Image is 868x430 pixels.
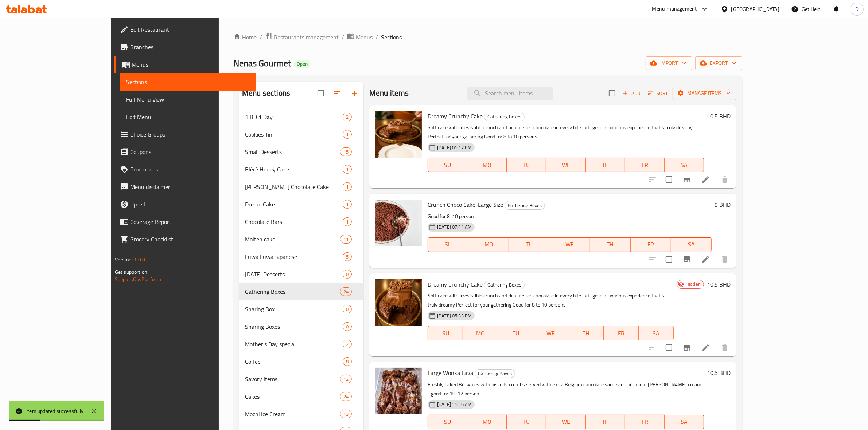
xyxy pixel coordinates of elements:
[484,281,524,289] span: Gathering Boxes
[381,33,402,42] span: Sections
[114,143,256,161] a: Coupons
[114,161,256,178] a: Promotions
[239,126,363,143] div: Cookies Tin1
[428,326,463,340] button: SU
[625,415,665,429] button: FR
[855,5,859,13] span: D
[701,175,710,184] a: Edit menu item
[701,343,710,352] a: Edit menu item
[695,56,742,70] button: export
[343,217,352,226] div: items
[643,88,673,99] span: Sort items
[707,368,731,378] h6: 10.5 BHD
[678,339,696,356] button: Branch-specific-item
[428,123,704,141] p: Soft cake with irresistible crunch and rich melted chocolate in every bite Indulge in a luxurious...
[369,88,409,99] h2: Menu items
[245,217,343,226] div: Chocolate Bars
[239,161,363,178] div: Bléré Honey Cake1
[510,160,543,170] span: TU
[678,250,696,268] button: Branch-specific-item
[546,415,585,429] button: WE
[239,405,363,423] div: Mochi Ice Cream13
[634,239,668,250] span: FR
[340,375,352,383] div: items
[245,287,340,296] span: Gathering Boxes
[620,88,643,99] button: Add
[340,411,351,418] span: 13
[674,239,709,250] span: SA
[646,56,692,70] button: import
[239,196,363,213] div: Dream Cake1
[340,235,352,244] div: items
[665,158,704,172] button: SA
[274,33,339,42] span: Restaurants management
[343,322,352,331] div: items
[625,158,665,172] button: FR
[667,417,701,427] span: SA
[428,158,467,172] button: SU
[428,291,674,309] p: Soft cake with irresistible crunch and rich melted chocolate in every bite Indulge in a luxurious...
[343,165,352,174] div: items
[120,108,256,126] a: Edit Menu
[701,59,736,68] span: export
[343,184,351,190] span: 1
[593,239,628,250] span: TH
[343,271,351,278] span: 0
[342,33,344,42] li: /
[245,322,343,331] span: Sharing Boxes
[130,200,250,209] span: Upsell
[328,84,346,102] span: Sort sections
[114,230,256,248] a: Grocery Checklist
[245,340,343,348] div: Mother’s Day special
[343,218,351,225] span: 1
[715,200,731,210] h6: 9 BHD
[707,279,731,289] h6: 10.5 BHD
[431,160,464,170] span: SU
[549,417,583,427] span: WE
[651,59,686,68] span: import
[468,237,509,252] button: MO
[512,239,546,250] span: TU
[467,87,553,100] input: search
[590,237,631,252] button: TH
[126,78,250,86] span: Sections
[552,239,587,250] span: WE
[428,199,503,210] span: Crunch Choco Cake-Large Size
[631,237,671,252] button: FR
[239,230,363,248] div: Molten cake11
[313,86,328,101] span: Select all sections
[115,267,148,277] span: Get support on:
[239,265,363,283] div: [DATE] Desserts0
[245,410,340,418] span: Mochi Ice Cream
[431,328,460,339] span: SU
[114,126,256,143] a: Choice Groups
[731,5,779,13] div: [GEOGRAPHIC_DATA]
[239,213,363,230] div: Chocolate Bars1
[126,95,250,104] span: Full Menu View
[604,326,639,340] button: FR
[343,253,351,260] span: 5
[245,147,340,156] span: Small Desserts
[245,182,343,191] span: [PERSON_NAME] Chocolate Cake
[245,235,340,244] span: Molten cake
[661,340,677,355] span: Select to update
[233,32,742,42] nav: breadcrumb
[701,255,710,264] a: Edit menu item
[245,130,343,139] div: Cookies Tin
[245,392,340,401] span: Cakes
[628,160,662,170] span: FR
[343,305,352,313] div: items
[648,89,668,98] span: Sort
[343,200,352,209] div: items
[589,417,622,427] span: TH
[343,358,351,365] span: 8
[343,182,352,191] div: items
[130,130,250,139] span: Choice Groups
[340,236,351,243] span: 11
[294,61,311,67] span: Open
[239,335,363,353] div: Mother’s Day special2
